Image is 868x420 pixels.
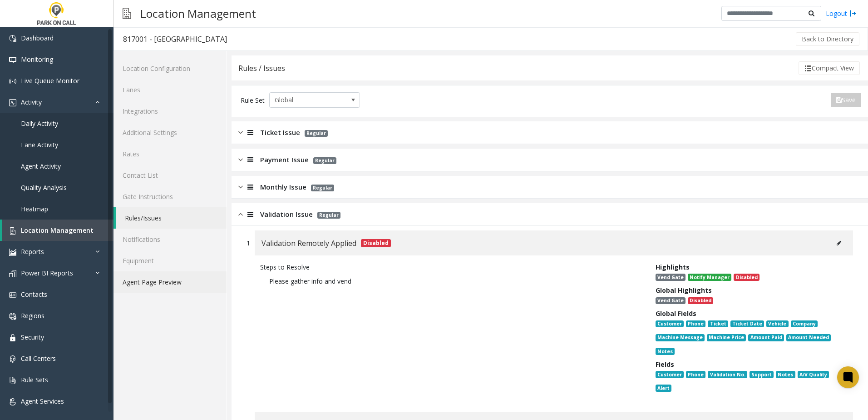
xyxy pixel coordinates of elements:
[750,371,774,378] span: Support
[238,62,285,74] div: Rules / Issues
[766,320,788,328] span: Vehicle
[113,143,227,165] a: Rates
[113,122,227,143] a: Additional Settings
[21,354,56,363] span: Call Centers
[656,334,705,341] span: Machine Message
[311,185,334,191] span: Regular
[238,209,243,220] img: opened
[21,98,42,106] span: Activity
[21,247,44,256] span: Reports
[9,355,16,363] img: 'icon'
[21,205,48,213] span: Heatmap
[656,385,671,392] span: Alert
[21,55,53,64] span: Monitoring
[21,311,44,320] span: Regions
[317,212,340,219] span: Regular
[2,220,113,241] a: Location Management
[656,274,686,281] span: Vend Gate
[656,263,690,271] span: Highlights
[270,93,341,107] span: Global
[9,334,16,341] img: 'icon'
[688,274,731,281] span: Notify Manager
[9,270,16,277] img: 'icon'
[21,397,64,405] span: Agent Services
[656,320,684,328] span: Customer
[708,371,747,378] span: Validation No.
[260,127,300,138] span: Ticket Issue
[123,33,227,45] div: 817001 - [GEOGRAPHIC_DATA]
[9,78,16,85] img: 'icon'
[238,182,243,192] img: closed
[21,119,58,128] span: Daily Activity
[113,271,227,293] a: Agent Page Preview
[686,371,705,378] span: Phone
[9,313,16,320] img: 'icon'
[9,35,16,42] img: 'icon'
[9,291,16,299] img: 'icon'
[9,56,16,64] img: 'icon'
[260,209,313,220] span: Validation Issue
[656,348,675,355] span: Notes
[748,334,784,341] span: Amount Paid
[136,2,261,25] h3: Location Management
[238,155,243,165] img: closed
[116,207,227,229] a: Rules/Issues
[730,320,764,328] span: Ticket Date
[9,398,16,405] img: 'icon'
[123,2,131,25] img: pageIcon
[113,186,227,207] a: Gate Instructions
[9,99,16,106] img: 'icon'
[9,249,16,256] img: 'icon'
[776,371,795,378] span: Notes
[9,377,16,384] img: 'icon'
[849,9,857,18] img: logout
[21,290,47,299] span: Contacts
[313,157,336,164] span: Regular
[21,76,79,85] span: Live Queue Monitor
[21,183,67,192] span: Quality Analysis
[113,229,227,250] a: Notifications
[656,286,712,295] span: Global Highlights
[796,32,859,46] button: Back to Directory
[708,320,728,328] span: Ticket
[21,34,54,42] span: Dashboard
[21,333,44,341] span: Security
[688,297,713,305] span: Disabled
[831,93,861,107] button: Save
[9,227,16,235] img: 'icon'
[113,250,227,271] a: Equipment
[656,297,686,305] span: Vend Gate
[656,309,696,318] span: Global Fields
[656,360,674,369] span: Fields
[21,269,73,277] span: Power BI Reports
[247,238,250,248] div: 1
[21,226,94,235] span: Location Management
[260,155,309,165] span: Payment Issue
[21,375,48,384] span: Rule Sets
[113,100,227,122] a: Integrations
[21,140,58,149] span: Lane Activity
[786,334,831,341] span: Amount Needed
[826,9,857,18] a: Logout
[656,371,684,378] span: Customer
[791,320,818,328] span: Company
[799,61,860,75] button: Compact View
[305,130,328,137] span: Regular
[260,272,642,290] p: Please gather info and vend
[113,58,227,79] a: Location Configuration
[734,274,759,281] span: Disabled
[113,165,227,186] a: Contact List
[798,371,829,378] span: A/V Quality
[238,127,243,138] img: closed
[361,239,391,247] span: Disabled
[260,182,306,192] span: Monthly Issue
[241,92,265,108] div: Rule Set
[260,262,642,272] div: Steps to Resolve
[261,237,356,249] span: Validation Remotely Applied
[113,79,227,100] a: Lanes
[21,162,61,170] span: Agent Activity
[686,320,705,328] span: Phone
[707,334,746,341] span: Machine Price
